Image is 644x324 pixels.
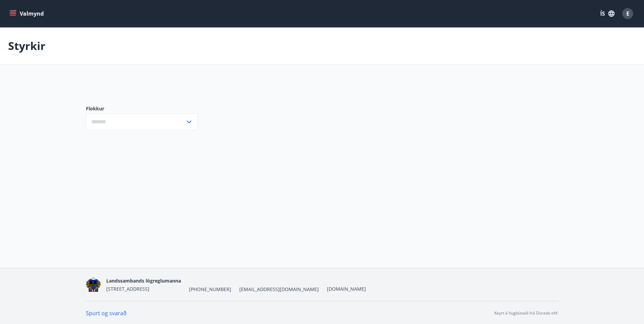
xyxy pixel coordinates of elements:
span: E [626,10,629,17]
span: Landssambands lögreglumanna [106,277,181,284]
label: Flokkur [86,105,198,112]
span: [EMAIL_ADDRESS][DOMAIN_NAME] [239,286,319,293]
button: menu [8,7,47,20]
a: Spurt og svarað [86,309,127,317]
span: [PHONE_NUMBER] [189,286,231,293]
img: 1cqKbADZNYZ4wXUG0EC2JmCwhQh0Y6EN22Kw4FTY.png [86,277,101,292]
p: Styrkir [8,38,45,53]
span: [STREET_ADDRESS] [106,286,149,292]
p: Keyrt á hugbúnaði frá Dorado ehf. [494,310,558,316]
button: E [620,5,636,22]
a: [DOMAIN_NAME] [327,286,366,292]
button: ÍS [596,7,618,20]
